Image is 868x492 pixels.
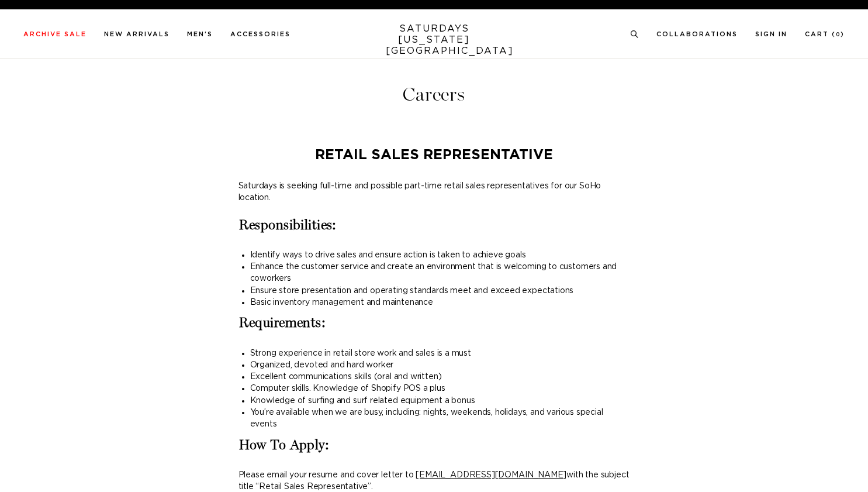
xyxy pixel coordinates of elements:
[250,384,445,393] span: Computer skills. Knowledge of Shopify POS a plus
[238,437,330,453] b: How To Apply:
[250,263,617,283] span: Enhance the customer service and create an environment that is welcoming to customers and coworkers
[250,298,433,307] span: Basic inventory management and maintenance
[37,85,832,104] h1: Careers
[250,397,475,405] span: Knowledge of surfing and surf related equipment a bonus
[230,31,291,37] a: Accessories
[23,31,87,37] a: Archive Sale
[805,31,845,37] a: Cart (0)
[755,31,787,37] a: Sign In
[250,287,574,295] span: Ensure store presentation and operating standards meet and exceed expectations
[386,23,482,57] a: SATURDAYS[US_STATE][GEOGRAPHIC_DATA]
[416,471,566,479] a: [EMAIL_ADDRESS][DOMAIN_NAME]
[187,31,213,37] a: Men's
[250,349,471,357] span: Strong experience in retail store work and sales is a must
[238,217,337,233] b: Responsibilities:
[250,408,603,428] span: You’re available when we are busy, including: nights, weekends, holidays, and various special events
[250,361,394,369] span: Organized, devoted and hard worker
[315,148,553,162] b: Retail Sales Representative
[656,31,738,37] a: Collaborations
[836,32,841,37] small: 0
[104,31,170,37] a: New Arrivals
[238,180,630,204] p: Saturdays is seeking full-time and possible part-time retail sales representatives for our SoHo l...
[238,471,630,491] span: Please email your resume and cover letter to with the subject title “Retail Sales Representative”.
[250,373,442,381] span: Excellent communications skills (oral and written)
[250,251,526,259] span: Identify ways to drive sales and ensure action is taken to achieve goals
[238,315,326,331] b: Requirements:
